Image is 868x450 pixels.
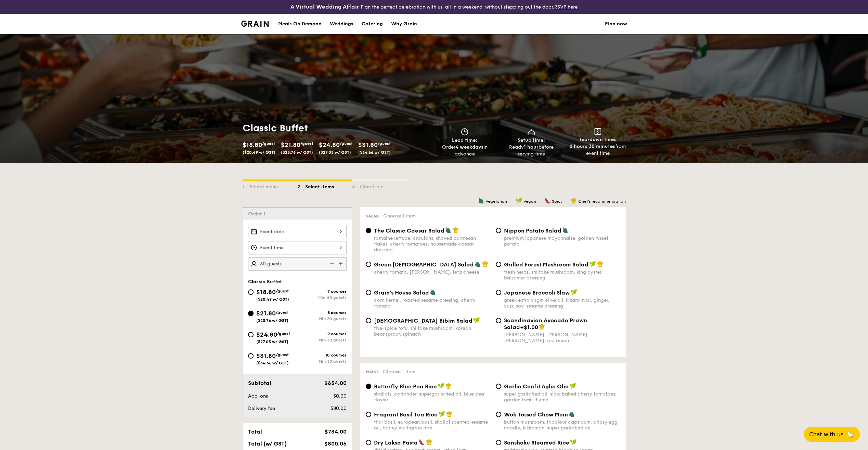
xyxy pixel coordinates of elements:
div: Min 30 guests [297,359,347,364]
div: 8 courses [297,310,347,315]
span: Mains [366,370,379,374]
span: The Classic Caesar Salad [374,227,444,234]
img: icon-spicy.37a8142b.svg [544,198,550,204]
img: icon-vegetarian.fe4039eb.svg [562,227,568,233]
span: /guest [277,331,290,336]
div: button mushroom, tricolour capsicum, cripsy egg noodle, kikkoman, super garlicfied oil [504,419,620,431]
div: shallots, coriander, supergarlicfied oil, blue pea flower [374,391,490,403]
input: Grilled Forest Mushroom Saladfresh herbs, shiitake mushroom, king oyster, balsamic dressing [496,262,501,267]
span: $31.80 [256,352,276,360]
span: Total (w/ GST) [248,440,287,447]
input: The Classic Caesar Saladromaine lettuce, croutons, shaved parmesan flakes, cherry tomatoes, house... [366,228,371,233]
a: Catering [358,14,387,34]
input: $21.80/guest($23.76 w/ GST)8 coursesMin 30 guests [248,311,254,316]
span: Order 1 [248,211,268,217]
input: [DEMOGRAPHIC_DATA] Bibim Saladfive-spice tofu, shiitake mushroom, korean beansprout, spinach [366,318,371,323]
img: Grain [241,21,269,27]
div: Min 30 guests [297,338,347,342]
span: ($34.66 w/ GST) [358,150,391,155]
a: Logotype [241,21,269,27]
input: Green [DEMOGRAPHIC_DATA] Saladcherry tomato, [PERSON_NAME], feta cheese [366,262,371,267]
input: Grain's House Saladcorn kernel, roasted sesame dressing, cherry tomato [366,290,371,295]
span: Scandinavian Avocado Prawn Salad [504,317,587,330]
span: $21.80 [281,141,300,149]
img: icon-add.58712e84.svg [336,257,347,270]
img: icon-vegetarian.fe4039eb.svg [445,227,451,233]
span: Chef's recommendation [578,199,626,204]
span: Delivery fee [248,405,275,411]
img: icon-teardown.65201eee.svg [594,128,601,135]
div: five-spice tofu, shiitake mushroom, korean beansprout, spinach [374,325,490,337]
span: Vegetarian [485,199,507,204]
span: Teardown time: [579,137,617,142]
span: Garlic Confit Aglio Olio [504,383,569,390]
span: Chat with us [809,431,843,438]
span: $734.00 [324,428,346,435]
span: /guest [340,141,353,146]
span: /guest [378,141,391,146]
div: 1 - Select menu [243,181,297,190]
img: icon-chef-hat.a58ddaea.svg [445,383,452,389]
span: +$1.00 [520,324,538,330]
input: $18.80/guest($20.49 w/ GST)7 coursesMin 40 guests [248,289,254,295]
span: Sanshoku Steamed Rice [504,439,569,446]
div: 10 courses [297,353,347,358]
div: Catering [362,14,383,34]
div: Weddings [330,14,353,34]
span: Classic Buffet [248,279,282,285]
a: Plan now [605,14,627,34]
div: Meals On Demand [278,14,322,34]
input: Garlic Confit Aglio Oliosuper garlicfied oil, slow baked cherry tomatoes, garden fresh thyme [496,384,501,389]
span: Nippon Potato Salad [504,227,561,234]
span: $800.06 [324,440,346,447]
img: icon-vegan.f8ff3823.svg [438,383,444,389]
span: Setup time: [518,137,545,143]
div: from event time [567,143,629,157]
span: Green [DEMOGRAPHIC_DATA] Salad [374,261,474,268]
div: premium japanese mayonnaise, golden russet potato [504,235,620,247]
input: Japanese Broccoli Slawgreek extra virgin olive oil, kizami nori, ginger, yuzu soy-sesame dressing [496,290,501,295]
a: Meals On Demand [274,14,326,34]
img: icon-dish.430c3a2e.svg [526,128,536,136]
span: $654.00 [324,380,346,386]
span: Add-ons [248,393,268,399]
img: icon-chef-hat.a58ddaea.svg [453,227,459,233]
span: $24.80 [256,331,277,338]
div: romaine lettuce, croutons, shaved parmesan flakes, cherry tomatoes, housemade caesar dressing [374,235,490,253]
div: thai basil, european basil, shallot scented sesame oil, barley multigrain rice [374,419,490,431]
img: icon-vegan.f8ff3823.svg [570,289,577,295]
h4: A Virtual Wedding Affair [290,3,359,11]
div: Ready before serving time [501,144,562,158]
span: /guest [262,141,275,146]
img: icon-chef-hat.a58ddaea.svg [539,324,545,330]
input: $24.80/guest($27.03 w/ GST)9 coursesMin 30 guests [248,332,254,337]
strong: 2 hours 30 minutes [570,143,615,149]
span: ($23.76 w/ GST) [256,318,288,323]
span: /guest [276,352,289,357]
img: icon-vegetarian.fe4039eb.svg [569,411,575,417]
span: Salad [366,214,379,218]
span: $24.80 [319,141,340,149]
img: icon-chef-hat.a58ddaea.svg [571,198,577,204]
input: Event date [248,225,347,238]
a: Weddings [326,14,358,34]
div: cherry tomato, [PERSON_NAME], feta cheese [374,269,490,275]
img: icon-vegan.f8ff3823.svg [589,261,596,267]
img: icon-vegetarian.fe4039eb.svg [478,198,484,204]
span: $80.00 [330,405,346,411]
img: icon-chef-hat.a58ddaea.svg [482,261,488,267]
img: icon-vegan.f8ff3823.svg [570,439,577,445]
span: Subtotal [248,380,271,386]
input: $31.80/guest($34.66 w/ GST)10 coursesMin 30 guests [248,353,254,359]
span: ($34.66 w/ GST) [256,361,289,365]
input: Number of guests [248,257,347,271]
span: Vegan [523,199,536,204]
span: ($27.03 w/ GST) [319,150,351,155]
span: 🦙 [846,430,854,438]
span: Spicy [552,199,562,204]
input: Fragrant Basil Tea Ricethai basil, european basil, shallot scented sesame oil, barley multigrain ... [366,412,371,417]
input: Scandinavian Avocado Prawn Salad+$1.00[PERSON_NAME], [PERSON_NAME], [PERSON_NAME], red onion [496,318,501,323]
span: ($27.03 w/ GST) [256,339,288,344]
span: /guest [276,310,289,315]
span: /guest [300,141,313,146]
